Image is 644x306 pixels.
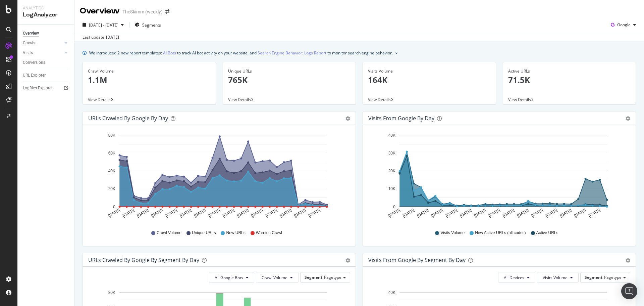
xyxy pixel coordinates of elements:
text: 20K [388,169,395,173]
div: Visits Volume [368,68,491,74]
text: 60K [108,151,115,156]
text: [DATE] [416,208,430,218]
text: [DATE] [308,208,321,218]
text: [DATE] [165,208,178,218]
p: 71.5K [508,74,631,86]
text: [DATE] [279,208,292,218]
span: New URLs [226,230,245,236]
text: [DATE] [588,208,601,218]
div: Logfiles Explorer [23,85,53,92]
text: [DATE] [122,208,135,218]
div: Last update [83,34,119,40]
div: gear [626,116,630,121]
a: Search Engine Behavior: Logs Report [258,49,326,56]
div: Crawl Volume [88,68,211,74]
a: Visits [23,49,63,56]
a: AI Bots [163,49,176,56]
div: Conversions [23,59,45,66]
p: 164K [368,74,491,86]
div: info banner [83,49,636,56]
a: Conversions [23,59,69,66]
text: 20K [108,187,115,191]
text: [DATE] [107,208,121,218]
text: [DATE] [236,208,250,218]
span: All Google Bots [215,275,243,280]
a: Logfiles Explorer [23,85,69,92]
div: Active URLs [508,68,631,74]
text: [DATE] [402,208,415,218]
text: [DATE] [545,208,558,218]
text: [DATE] [293,208,307,218]
span: Visits Volume [543,275,568,280]
button: All Google Bots [209,272,254,283]
svg: A chart. [368,130,628,224]
text: [DATE] [251,208,264,218]
text: 80K [108,290,115,295]
text: [DATE] [136,208,150,218]
text: [DATE] [516,208,530,218]
button: [DATE] - [DATE] [80,19,126,30]
text: [DATE] [387,208,401,218]
text: [DATE] [573,208,587,218]
text: [DATE] [488,208,501,218]
span: View Details [368,97,391,102]
text: [DATE] [150,208,164,218]
span: Crawl Volume [157,230,181,236]
span: View Details [228,97,251,102]
div: arrow-right-arrow-left [165,9,169,14]
text: [DATE] [473,208,487,218]
span: Crawl Volume [262,275,287,280]
div: [DATE] [106,34,119,40]
text: [DATE] [179,208,192,218]
div: Visits [23,49,33,56]
div: gear [626,258,630,263]
button: Segments [132,19,164,30]
a: Overview [23,30,69,37]
div: Visits from Google By Segment By Day [368,257,466,263]
span: Segments [142,22,161,28]
button: Visits Volume [537,272,579,283]
text: [DATE] [222,208,235,218]
p: 765K [228,74,351,86]
div: We introduced 2 new report templates: to track AI bot activity on your website, and to monitor se... [89,49,393,56]
span: All Devices [504,275,524,280]
div: Open Intercom Messenger [621,283,637,299]
div: Overview [23,30,39,37]
span: Google [617,22,631,28]
div: Visits from Google by day [368,115,434,122]
text: 0 [393,205,395,209]
text: 40K [388,133,395,138]
div: URLs Crawled by Google by day [88,115,168,122]
text: [DATE] [208,208,221,218]
a: Crawls [23,40,63,47]
span: Visits Volume [440,230,465,236]
text: 10K [388,187,395,191]
text: [DATE] [193,208,207,218]
text: 0 [113,205,115,209]
div: URL Explorer [23,72,46,79]
text: [DATE] [559,208,573,218]
span: Segment [305,274,322,280]
span: [DATE] - [DATE] [89,22,118,28]
text: 80K [108,133,115,138]
svg: A chart. [88,130,348,224]
button: close banner [394,48,399,58]
text: 30K [388,151,395,156]
span: View Details [88,97,111,102]
div: Analytics [23,5,69,11]
div: gear [345,116,350,121]
text: [DATE] [430,208,444,218]
text: [DATE] [531,208,544,218]
span: New Active URLs (all codes) [475,230,526,236]
span: Unique URLs [192,230,216,236]
text: 40K [388,290,395,295]
div: Unique URLs [228,68,351,74]
p: 1.1M [88,74,211,86]
span: Warning Crawl [256,230,282,236]
button: Crawl Volume [256,272,299,283]
span: Pagetype [604,274,622,280]
div: LogAnalyzer [23,11,69,19]
div: gear [345,258,350,263]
